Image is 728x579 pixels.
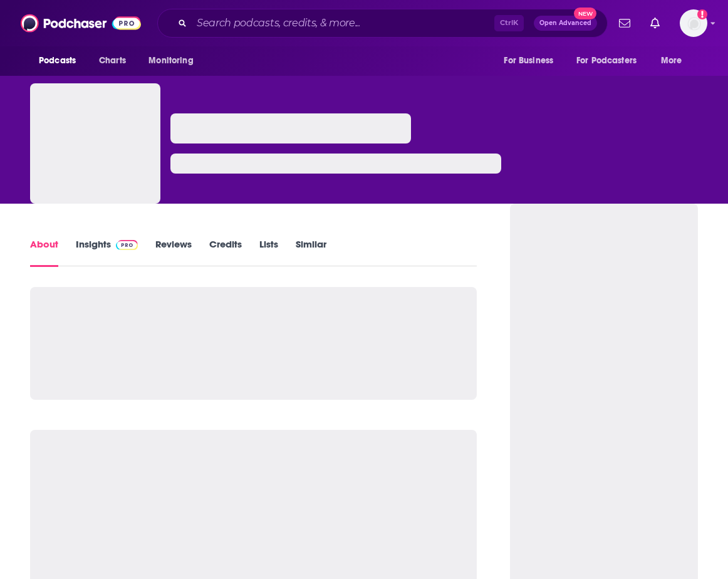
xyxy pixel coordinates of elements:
[296,238,326,267] a: Similar
[504,52,553,70] span: For Business
[39,52,76,70] span: Podcasts
[574,8,596,19] span: New
[495,49,569,73] button: open menu
[697,9,707,19] svg: Add a profile image
[534,16,597,31] button: Open AdvancedNew
[680,9,707,37] img: User Profile
[661,52,682,70] span: More
[76,238,138,267] a: InsightsPodchaser Pro
[494,15,524,31] span: Ctrl K
[259,238,278,267] a: Lists
[30,49,92,73] button: open menu
[30,238,58,267] a: About
[21,11,141,35] img: Podchaser - Follow, Share and Rate Podcasts
[116,240,138,250] img: Podchaser Pro
[568,49,655,73] button: open menu
[645,13,665,34] a: Show notifications dropdown
[652,49,698,73] button: open menu
[140,49,209,73] button: open menu
[680,9,707,37] button: Show profile menu
[680,9,707,37] span: Logged in as arobertson1
[192,13,494,33] input: Search podcasts, credits, & more...
[614,13,635,34] a: Show notifications dropdown
[576,52,637,70] span: For Podcasters
[157,9,608,38] div: Search podcasts, credits, & more...
[148,52,193,70] span: Monitoring
[209,238,242,267] a: Credits
[539,20,591,26] span: Open Advanced
[91,49,133,73] a: Charts
[99,52,126,70] span: Charts
[155,238,192,267] a: Reviews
